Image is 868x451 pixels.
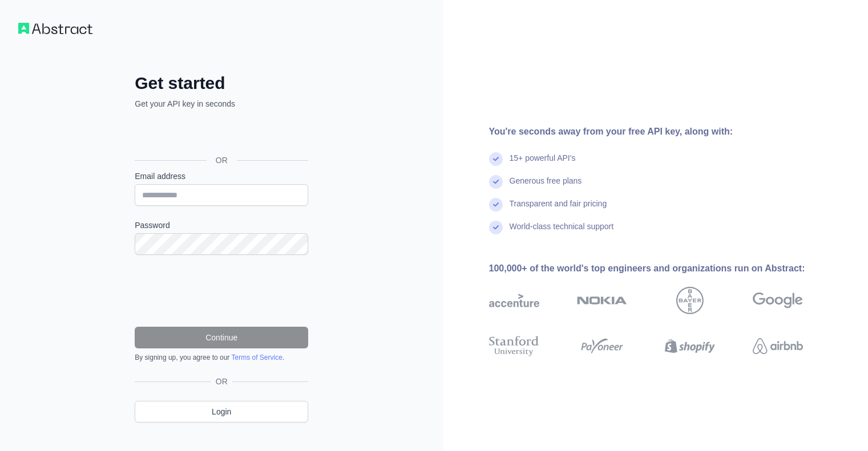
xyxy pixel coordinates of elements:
div: 15+ powerful API's [510,152,576,175]
iframe: reCAPTCHA [135,269,308,313]
button: Continue [135,327,308,348]
span: OR [211,376,232,387]
img: bayer [676,287,704,314]
img: check mark [489,221,503,234]
h2: Get started [135,73,308,94]
a: Terms of Service [231,354,282,361]
div: Transparent and fair pricing [510,198,607,221]
img: payoneer [577,334,627,359]
img: stanford university [489,334,539,359]
p: Get your API key in seconds [135,98,308,109]
img: shopify [665,334,715,359]
div: World-class technical support [510,221,614,243]
img: accenture [489,287,539,314]
div: 100,000+ of the world's top engineers and organizations run on Abstract: [489,262,839,275]
img: nokia [577,287,627,314]
div: Generous free plans [510,175,582,198]
div: You're seconds away from your free API key, along with: [489,125,839,139]
img: Workflow [18,23,92,34]
span: OR [207,155,237,166]
img: check mark [489,198,503,212]
label: Email address [135,170,308,182]
iframe: Sign in with Google Button [129,122,312,147]
img: airbnb [753,334,803,359]
a: Login [135,401,308,422]
img: check mark [489,152,503,166]
img: google [753,287,803,314]
img: check mark [489,175,503,189]
div: By signing up, you agree to our . [135,353,308,362]
label: Password [135,220,308,231]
